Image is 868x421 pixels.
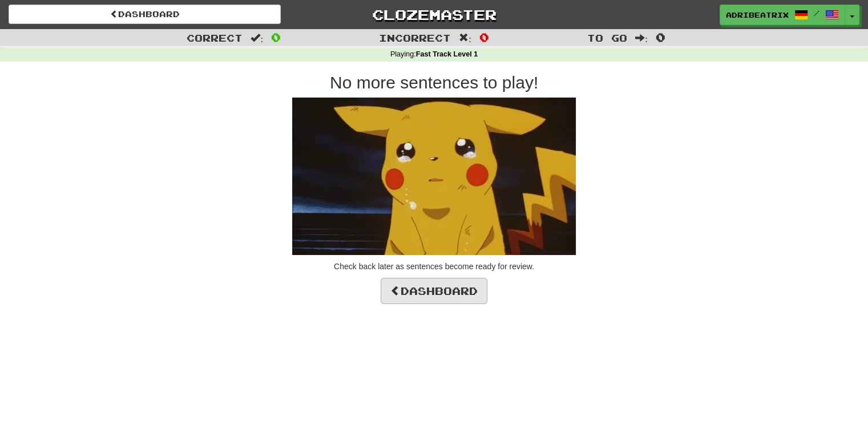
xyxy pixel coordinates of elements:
span: 0 [479,30,489,44]
span: To go [587,32,627,43]
a: adribeatrix / [720,5,845,25]
a: Clozemaster [298,5,570,25]
span: adribeatrix [726,10,789,20]
span: Incorrect [379,32,451,43]
span: : [459,33,471,43]
span: Correct [187,32,243,43]
span: / [814,9,819,17]
img: sad-pikachu.gif [292,98,576,255]
a: Dashboard [9,5,281,24]
a: Dashboard [381,278,487,304]
h2: No more sentences to play! [109,73,760,92]
p: Check back later as sentences become ready for review. [109,261,760,272]
span: 0 [656,30,665,44]
span: : [251,33,263,43]
span: 0 [271,30,281,44]
strong: Fast Track Level 1 [416,50,478,58]
span: : [635,33,648,43]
